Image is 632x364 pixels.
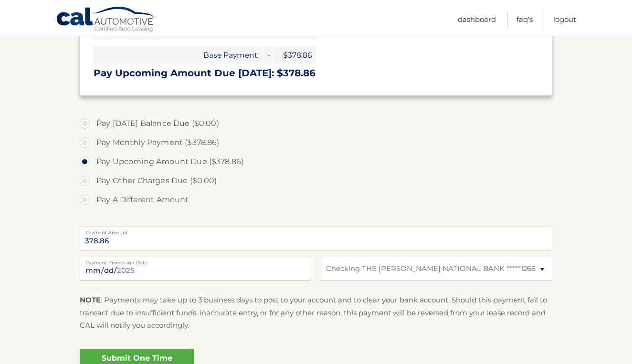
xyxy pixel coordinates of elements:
label: Pay Monthly Payment ($378.86) [80,133,552,152]
a: Cal Automotive [56,6,156,34]
label: Pay A Different Amount [80,190,552,209]
label: Pay Other Charges Due ($0.00) [80,171,552,190]
a: Dashboard [458,11,496,27]
label: Pay [DATE] Balance Due ($0.00) [80,114,552,133]
h3: Pay Upcoming Amount Due [DATE]: $378.86 [94,67,538,79]
label: Payment Processing Date [80,257,311,264]
span: + [263,47,273,63]
a: Logout [553,11,576,27]
strong: NOTE [80,295,101,304]
input: Payment Amount [80,227,552,250]
span: Base Payment: [94,47,263,63]
span: $378.86 [273,47,316,63]
label: Pay Upcoming Amount Due ($378.86) [80,152,552,171]
a: FAQ's [516,11,533,27]
label: Payment Amount [80,227,552,234]
input: Payment Date [80,257,311,281]
p: : Payments may take up to 3 business days to post to your account and to clear your bank account.... [80,294,552,332]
